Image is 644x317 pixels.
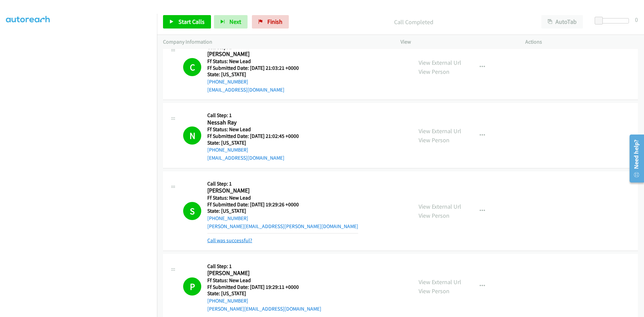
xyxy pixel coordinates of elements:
[163,15,211,29] a: Start Calls
[207,306,321,312] a: [PERSON_NAME][EMAIL_ADDRESS][DOMAIN_NAME]
[207,58,307,65] h5: Ff Status: New Lead
[207,290,321,297] h5: State: [US_STATE]
[419,278,461,286] a: View External Url
[207,140,307,146] h5: State: [US_STATE]
[178,18,205,25] span: Start Calls
[267,18,282,25] span: Finish
[207,133,307,140] h5: Ff Submitted Date: [DATE] 21:02:45 +0000
[207,208,358,214] h5: State: [US_STATE]
[207,187,358,195] h2: [PERSON_NAME]
[207,147,248,153] a: [PHONE_NUMBER]
[183,58,201,76] h1: C
[419,68,449,75] a: View Person
[541,15,583,29] button: AutoTab
[419,59,461,66] a: View External Url
[183,126,201,145] h1: N
[419,127,461,135] a: View External Url
[207,65,307,71] h5: Ff Submitted Date: [DATE] 21:03:21 +0000
[214,15,248,29] button: Next
[183,202,201,220] h1: S
[207,201,358,208] h5: Ff Submitted Date: [DATE] 19:29:26 +0000
[625,132,644,185] iframe: Resource Center
[207,112,307,119] h5: Call Step: 1
[207,298,248,304] a: [PHONE_NUMBER]
[207,119,307,126] h2: Nessah Ray
[207,284,321,290] h5: Ff Submitted Date: [DATE] 19:29:11 +0000
[207,195,358,201] h5: Ff Status: New Lead
[207,126,307,133] h5: Ff Status: New Lead
[207,277,321,284] h5: Ff Status: New Lead
[525,38,638,46] p: Actions
[207,269,321,277] h2: [PERSON_NAME]
[207,237,252,244] a: Call was successful?
[207,180,358,187] h5: Call Step: 1
[207,78,248,85] a: [PHONE_NUMBER]
[207,223,358,229] a: [PERSON_NAME][EMAIL_ADDRESS][PERSON_NAME][DOMAIN_NAME]
[183,277,201,296] h1: P
[400,38,513,46] p: View
[419,212,449,219] a: View Person
[207,87,284,93] a: [EMAIL_ADDRESS][DOMAIN_NAME]
[207,50,307,58] h2: [PERSON_NAME]
[252,15,289,29] a: Finish
[298,17,529,27] p: Call Completed
[207,215,248,221] a: [PHONE_NUMBER]
[229,18,241,25] span: Next
[419,287,449,295] a: View Person
[635,15,638,24] div: 0
[419,136,449,144] a: View Person
[207,71,307,78] h5: State: [US_STATE]
[207,263,321,270] h5: Call Step: 1
[419,203,461,210] a: View External Url
[163,38,388,46] p: Company Information
[598,18,629,23] div: Delay between calls (in seconds)
[207,155,284,161] a: [EMAIL_ADDRESS][DOMAIN_NAME]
